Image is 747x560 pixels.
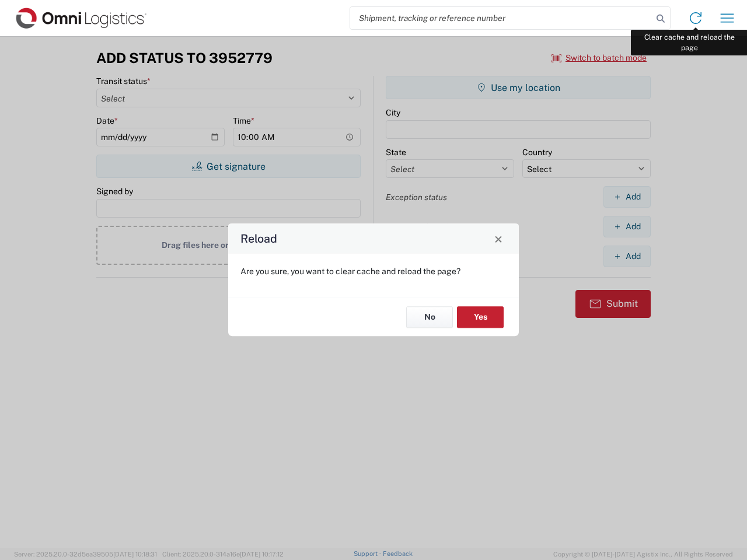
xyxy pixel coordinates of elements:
input: Shipment, tracking or reference number [350,7,652,29]
button: Close [490,230,507,247]
button: Yes [457,306,504,328]
p: Are you sure, you want to clear cache and reload the page? [240,266,507,276]
h4: Reload [240,230,277,247]
button: No [406,306,453,328]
